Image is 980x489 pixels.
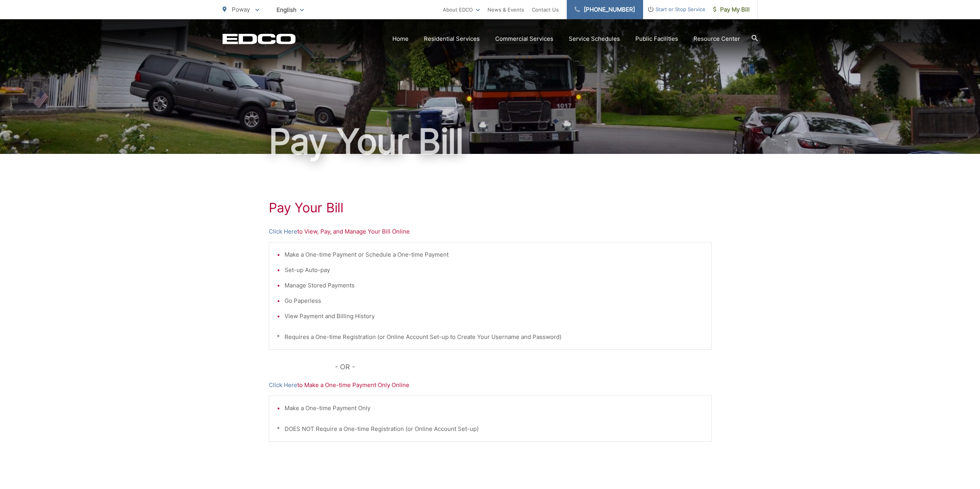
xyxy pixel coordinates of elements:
li: Go Paperless [285,296,704,305]
a: Commercial Services [495,34,553,43]
span: Pay My Bill [713,5,750,14]
a: Click Here [269,227,297,236]
a: Service Schedules [569,34,620,43]
span: English [271,3,310,17]
a: EDCD logo. Return to the homepage. [223,33,296,44]
h1: Pay Your Bill [269,200,712,215]
p: * Requires a One-time Registration (or Online Account Set-up to Create Your Username and Password) [277,332,704,342]
a: Home [392,34,409,43]
p: to View, Pay, and Manage Your Bill Online [269,227,712,236]
li: Make a One-time Payment Only [285,404,704,413]
a: Resource Center [694,34,740,43]
li: Make a One-time Payment or Schedule a One-time Payment [285,250,704,259]
a: Residential Services [424,34,480,43]
p: * DOES NOT Require a One-time Registration (or Online Account Set-up) [277,424,704,434]
a: About EDCO [443,5,480,14]
p: - OR - [335,361,712,373]
p: to Make a One-time Payment Only Online [269,381,712,390]
li: Manage Stored Payments [285,281,704,290]
li: Set-up Auto-pay [285,265,704,275]
a: Contact Us [532,5,559,14]
span: Poway [232,6,250,13]
a: News & Events [487,5,524,14]
h1: Pay Your Bill [223,122,758,161]
a: Public Facilities [635,34,678,43]
a: Click Here [269,381,297,390]
li: View Payment and Billing History [285,312,704,321]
